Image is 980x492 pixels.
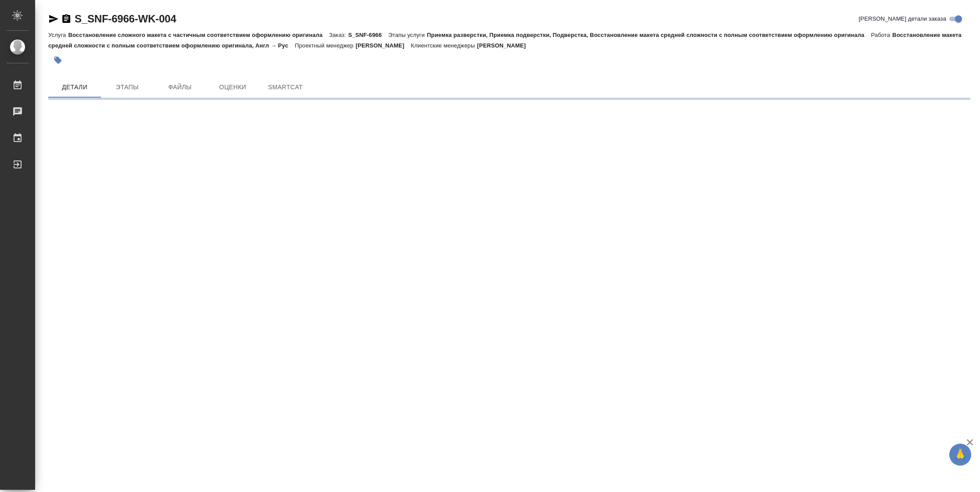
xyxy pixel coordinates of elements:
[48,14,59,24] button: Скопировать ссылку для ЯМессенджера
[61,14,72,24] button: Скопировать ссылку
[48,51,68,70] button: Добавить тэг
[295,42,356,49] p: Проектный менеджер
[348,32,389,38] p: S_SNF-6966
[159,82,201,93] span: Файлы
[329,32,348,38] p: Заказ:
[389,32,427,38] p: Этапы услуги
[411,42,477,49] p: Клиентские менеджеры
[48,32,962,49] p: Восстановление макета средней сложности с полным соответствием оформлению оригинала, Англ → Рус
[264,82,306,93] span: SmartCat
[75,13,176,25] a: S_SNF-6966-WK-004
[48,32,68,38] p: Услуга
[54,82,96,93] span: Детали
[427,32,871,38] p: Приемка разверстки, Приемка подверстки, Подверстка, Восстановление макета средней сложности с пол...
[68,32,329,38] p: Восстановление сложного макета с частичным соответствием оформлению оригинала
[212,82,254,93] span: Оценки
[871,32,893,38] p: Работа
[859,15,946,23] span: [PERSON_NAME] детали заказа
[477,42,533,49] p: [PERSON_NAME]
[356,42,411,49] p: [PERSON_NAME]
[106,82,148,93] span: Этапы
[949,444,971,466] button: 🙏
[953,445,968,464] span: 🙏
